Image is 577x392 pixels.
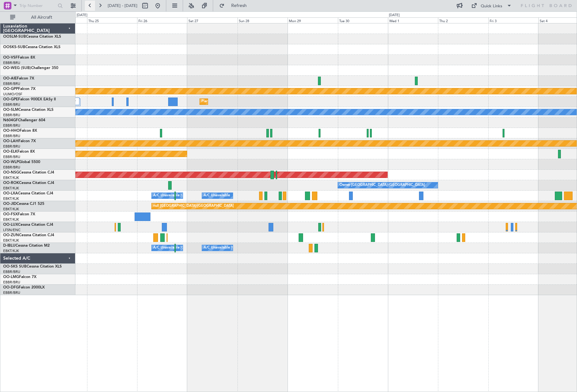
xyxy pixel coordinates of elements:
a: LFSN/ENC [3,228,21,232]
a: EBKT/KJK [3,186,19,191]
div: Tue 30 [338,17,388,23]
div: Planned Maint [GEOGRAPHIC_DATA] ([GEOGRAPHIC_DATA] National) [201,97,316,106]
div: Thu 2 [438,17,488,23]
span: D-IBLU [3,244,16,248]
a: N604GFChallenger 604 [3,118,45,122]
div: A/C Unavailable [GEOGRAPHIC_DATA] ([GEOGRAPHIC_DATA] National) [153,191,271,200]
a: EBKT/KJK [3,175,19,180]
div: Thu 25 [87,17,137,23]
a: EBBR/BRU [3,102,20,107]
a: OOSLM-SUBCessna Citation XLS [3,35,61,39]
span: OO-LXA [3,192,18,195]
span: [DATE] - [DATE] [108,3,137,9]
a: EBKT/KJK [3,249,19,253]
span: OO-GPE [3,98,18,101]
a: OO-JIDCessna CJ1 525 [3,202,44,206]
span: OO-FSX [3,212,18,216]
a: EBBR/BRU [3,81,20,86]
a: EBBR/BRU [3,60,20,65]
span: OO-SLM [3,108,18,112]
a: OO-ZUNCessna Citation CJ4 [3,233,54,237]
div: Fri 26 [137,17,187,23]
span: OO-NSG [3,171,19,174]
a: OO-AIEFalcon 7X [3,77,34,80]
a: OO-SLMCessna Citation XLS [3,108,54,112]
a: OO-NSGCessna Citation CJ4 [3,171,54,174]
a: OO-GPEFalcon 900EX EASy II [3,98,56,101]
button: All Aircraft [7,12,69,22]
a: EBKT/KJK [3,196,19,201]
button: Quick Links [468,1,515,11]
a: UUMO/OSF [3,92,22,97]
a: EBBR/BRU [3,280,20,285]
span: OO-ELK [3,150,17,154]
span: OO-ZUN [3,233,19,237]
a: OO-SKS SUBCessna Citation XLS [3,265,62,269]
a: OO-WLPGlobal 5500 [3,160,40,164]
div: Sun 28 [238,17,288,23]
a: D-IBLUCessna Citation M2 [3,244,50,248]
div: Owner [GEOGRAPHIC_DATA]-[GEOGRAPHIC_DATA] [339,180,425,190]
span: All Aircraft [16,15,67,20]
div: Wed 1 [388,17,438,23]
div: Quick Links [481,3,502,9]
div: A/C Unavailable [GEOGRAPHIC_DATA] ([GEOGRAPHIC_DATA] National) [153,243,271,253]
a: OO-ROKCessna Citation CJ4 [3,181,54,185]
span: Refresh [226,3,252,8]
a: OO-DFGFalcon 2000LX [3,286,45,289]
span: OO-GPP [3,87,18,91]
a: EBBR/BRU [3,144,20,149]
span: OO-AIE [3,77,17,80]
span: OO-LUX [3,223,18,227]
div: A/C Unavailable [GEOGRAPHIC_DATA]-[GEOGRAPHIC_DATA] [204,243,305,253]
span: OO-SKS SUB [3,265,27,269]
a: OO-LXACessna Citation CJ4 [3,192,53,195]
input: Trip Number [19,1,56,10]
a: EBBR/BRU [3,269,20,274]
a: EBBR/BRU [3,290,20,295]
a: OO-VSFFalcon 8X [3,56,35,60]
span: OO-ROK [3,181,19,185]
a: EBBR/BRU [3,155,20,159]
span: OOSKS-SUB [3,45,25,49]
div: Fri 3 [488,17,538,23]
a: EBKT/KJK [3,217,19,222]
a: EBBR/BRU [3,123,20,128]
span: OO-DFG [3,286,19,289]
span: OO-VSF [3,56,18,60]
span: OO-WEG (SUB) [3,66,31,70]
a: EBKT/KJK [3,238,19,243]
a: OO-HHOFalcon 8X [3,129,37,133]
a: OO-WEG (SUB)Challenger 350 [3,66,58,70]
span: N604GF [3,118,18,122]
a: EBKT/KJK [3,207,19,212]
a: EBBR/BRU [3,134,20,138]
a: OO-LMGFalcon 7X [3,275,36,279]
a: OOSKS-SUBCessna Citation XLS [3,45,60,49]
a: OO-LUXCessna Citation CJ4 [3,223,53,227]
div: [DATE] [77,13,87,18]
a: OO-GPPFalcon 7X [3,87,35,91]
button: Refresh [216,1,254,11]
span: OO-WLP [3,160,19,164]
span: OO-HHO [3,129,20,133]
div: [DATE] [389,13,400,18]
span: OO-LAH [3,139,18,143]
div: Sat 27 [187,17,237,23]
div: Mon 29 [288,17,338,23]
div: null [GEOGRAPHIC_DATA]-[GEOGRAPHIC_DATA] [153,201,234,211]
span: OO-LMG [3,275,19,279]
a: OO-LAHFalcon 7X [3,139,36,143]
a: EBBR/BRU [3,165,20,170]
a: OO-FSXFalcon 7X [3,212,35,216]
span: OOSLM-SUB [3,35,26,39]
span: OO-JID [3,202,16,206]
div: A/C Unavailable [204,191,230,200]
a: EBBR/BRU [3,113,20,117]
a: OO-ELKFalcon 8X [3,150,35,154]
